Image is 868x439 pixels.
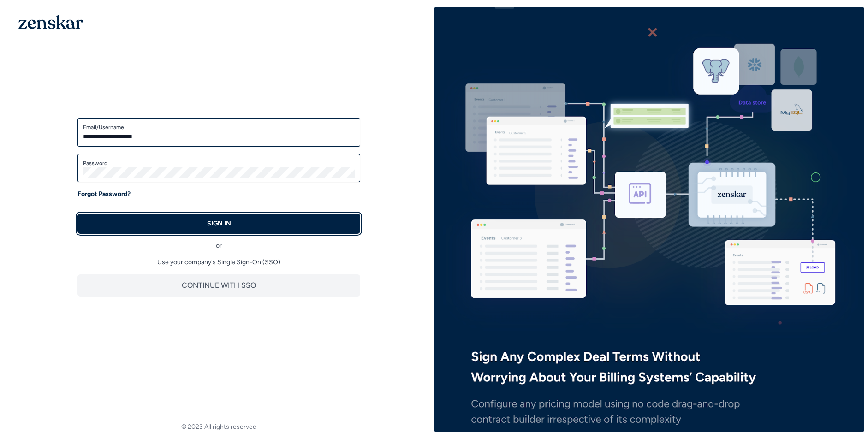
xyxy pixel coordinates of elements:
img: 1OGAJ2xQqyY4LXKgY66KYq0eOWRCkrZdAb3gUhuVAqdWPZE9SRJmCz+oDMSn4zDLXe31Ii730ItAGKgCKgCCgCikA4Av8PJUP... [18,15,83,29]
label: Password [83,160,355,167]
footer: © 2023 All rights reserved [4,422,434,432]
div: or [77,234,360,250]
label: Email/Username [83,124,355,131]
p: Use your company's Single Sign-On (SSO) [77,258,360,267]
button: SIGN IN [77,214,360,234]
p: SIGN IN [207,219,231,228]
a: Forgot Password? [77,190,131,199]
button: CONTINUE WITH SSO [77,274,360,297]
